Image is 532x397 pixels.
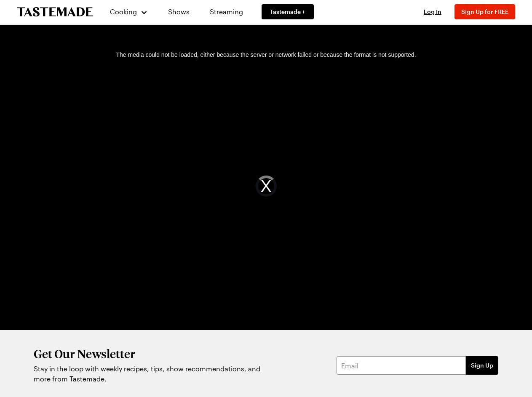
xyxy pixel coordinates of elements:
[10,42,522,330] div: Modal Window
[471,361,493,370] span: Sign Up
[10,42,522,330] video-js: Video Player
[461,8,508,15] span: Sign Up for FREE
[34,347,265,360] h2: Get Our Newsletter
[466,356,498,375] button: Sign Up
[262,4,314,19] a: Tastemade +
[34,364,265,384] p: Stay in the loop with weekly recipes, tips, show recommendations, and more from Tastemade.
[424,8,441,15] span: Log In
[110,2,148,22] button: Cooking
[110,8,137,16] span: Cooking
[337,356,466,375] input: Email
[270,8,305,16] span: Tastemade +
[454,4,515,19] button: Sign Up for FREE
[416,8,449,16] button: Log In
[10,42,522,330] div: The media could not be loaded, either because the server or network failed or because the format ...
[17,7,93,17] a: To Tastemade Home Page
